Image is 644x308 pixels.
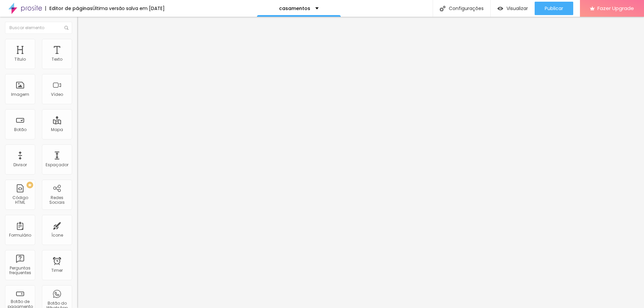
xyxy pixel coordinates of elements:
[506,6,528,11] span: Visualizar
[52,57,62,62] div: Texto
[5,22,72,34] input: Buscar elemento
[7,266,33,275] div: Perguntas frequentes
[44,195,70,205] div: Redes Sociais
[11,92,29,97] div: Imagem
[51,92,63,97] div: Vídeo
[93,6,165,11] div: Última versão salva em [DATE]
[45,6,93,11] div: Editor de páginas
[535,2,573,15] button: Publicar
[51,127,63,132] div: Mapa
[14,57,26,62] div: Título
[14,127,26,132] div: Botão
[46,163,68,167] div: Espaçador
[51,268,63,273] div: Timer
[279,6,310,11] p: casamentos
[9,233,31,238] div: Formulário
[497,6,503,11] img: view-1.svg
[545,6,563,11] span: Publicar
[51,233,63,238] div: Ícone
[440,6,445,11] img: Icone
[13,163,27,167] div: Divisor
[7,195,33,205] div: Código HTML
[64,26,68,30] img: Icone
[491,2,535,15] button: Visualizar
[597,5,634,11] span: Fazer Upgrade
